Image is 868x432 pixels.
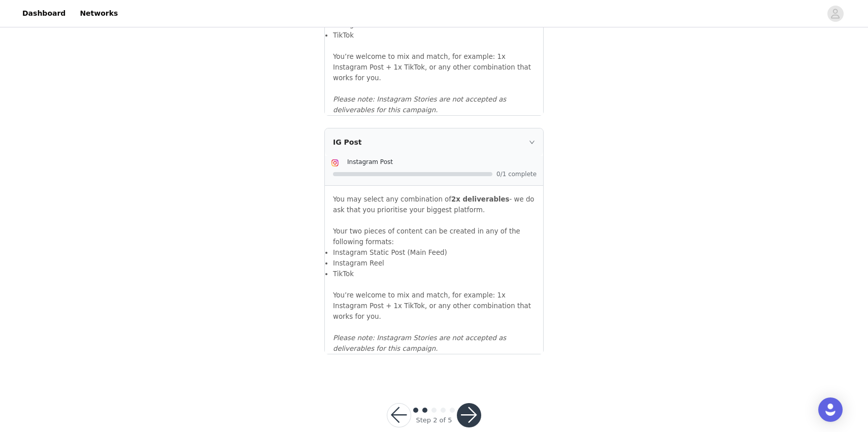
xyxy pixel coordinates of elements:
span: 0/1 complete [496,171,537,177]
span: You’re welcome to mix and match, for example: 1x Instagram Post + 1x TikTok, or any other combina... [333,291,531,320]
a: Dashboard [16,2,72,25]
img: Instagram Icon [331,159,339,167]
span: Instagram Static Post (Main Feed) [333,249,447,256]
div: icon: rightIG Post [325,128,543,156]
span: Your two pieces of content can be created in any of the following formats: [333,227,520,246]
span: You’re welcome to mix and match, for example: 1x Instagram Post + 1x TikTok, or any other combina... [333,53,531,82]
em: Please note: Instagram Stories are not accepted as deliverables for this campaign. [333,95,506,114]
div: Open Intercom Messenger [818,397,843,422]
span: Instagram Reel [333,259,384,267]
em: Please note: Instagram Stories are not accepted as deliverables for this campaign. [333,334,506,352]
span: Instagram Post [347,158,393,165]
div: avatar [830,6,840,22]
i: icon: right [529,139,535,145]
span: You may select any combination of - we do ask that you prioritise your biggest platform. [333,195,535,214]
a: Networks [74,2,124,25]
div: Step 2 of 5 [416,415,452,425]
span: TikTok [333,270,354,278]
strong: 2x deliverables [451,195,510,203]
span: TikTok [333,31,354,39]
